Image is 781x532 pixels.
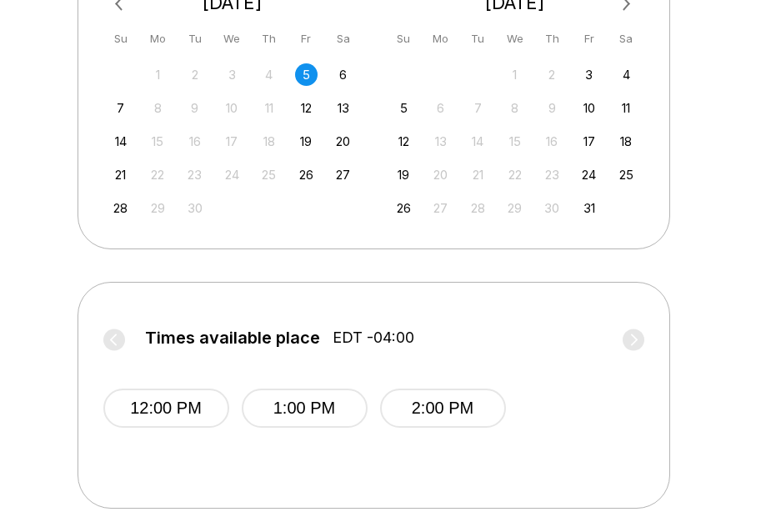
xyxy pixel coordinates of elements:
[295,28,318,50] div: Fr
[258,63,280,86] div: Not available Thursday, September 4th, 2025
[393,97,415,119] div: Choose Sunday, October 5th, 2025
[393,163,415,186] div: Choose Sunday, October 19th, 2025
[615,130,638,153] div: Choose Saturday, October 18th, 2025
[467,97,489,119] div: Not available Tuesday, October 7th, 2025
[541,97,563,119] div: Not available Thursday, October 9th, 2025
[390,62,640,219] div: month 2025-10
[332,97,354,119] div: Choose Saturday, September 13th, 2025
[183,163,206,186] div: Not available Tuesday, September 23rd, 2025
[109,163,132,186] div: Choose Sunday, September 21st, 2025
[578,97,600,119] div: Choose Friday, October 10th, 2025
[183,97,206,119] div: Not available Tuesday, September 9th, 2025
[258,97,280,119] div: Not available Thursday, September 11th, 2025
[221,163,243,186] div: Not available Wednesday, September 24th, 2025
[503,97,526,119] div: Not available Wednesday, October 8th, 2025
[503,63,526,86] div: Not available Wednesday, October 1st, 2025
[467,163,489,186] div: Not available Tuesday, October 21st, 2025
[109,28,132,50] div: Su
[503,197,526,219] div: Not available Wednesday, October 29th, 2025
[332,63,354,86] div: Choose Saturday, September 6th, 2025
[258,163,280,186] div: Not available Thursday, September 25th, 2025
[578,163,600,186] div: Choose Friday, October 24th, 2025
[541,197,563,219] div: Not available Thursday, October 30th, 2025
[332,130,354,153] div: Choose Saturday, September 20th, 2025
[183,28,206,50] div: Tu
[295,63,318,86] div: Choose Friday, September 5th, 2025
[615,63,638,86] div: Choose Saturday, October 4th, 2025
[333,329,414,347] span: EDT -04:00
[393,130,415,153] div: Choose Sunday, October 12th, 2025
[578,197,600,219] div: Choose Friday, October 31st, 2025
[467,197,489,219] div: Not available Tuesday, October 28th, 2025
[221,28,243,50] div: We
[109,130,132,153] div: Choose Sunday, September 14th, 2025
[615,97,638,119] div: Choose Saturday, October 11th, 2025
[242,389,368,428] button: 1:00 PM
[147,97,169,119] div: Not available Monday, September 8th, 2025
[295,97,318,119] div: Choose Friday, September 12th, 2025
[429,163,452,186] div: Not available Monday, October 20th, 2025
[503,163,526,186] div: Not available Wednesday, October 22nd, 2025
[221,97,243,119] div: Not available Wednesday, September 10th, 2025
[145,329,320,347] span: Times available place
[578,130,600,153] div: Choose Friday, October 17th, 2025
[147,130,169,153] div: Not available Monday, September 15th, 2025
[258,28,280,50] div: Th
[503,130,526,153] div: Not available Wednesday, October 15th, 2025
[103,389,229,428] button: 12:00 PM
[295,163,318,186] div: Choose Friday, September 26th, 2025
[332,163,354,186] div: Choose Saturday, September 27th, 2025
[109,197,132,219] div: Choose Sunday, September 28th, 2025
[429,97,452,119] div: Not available Monday, October 6th, 2025
[147,197,169,219] div: Not available Monday, September 29th, 2025
[541,163,563,186] div: Not available Thursday, October 23rd, 2025
[429,28,452,50] div: Mo
[578,63,600,86] div: Choose Friday, October 3rd, 2025
[467,28,489,50] div: Tu
[615,28,638,50] div: Sa
[108,62,358,219] div: month 2025-09
[183,197,206,219] div: Not available Tuesday, September 30th, 2025
[393,28,415,50] div: Su
[221,130,243,153] div: Not available Wednesday, September 17th, 2025
[380,389,506,428] button: 2:00 PM
[258,130,280,153] div: Not available Thursday, September 18th, 2025
[295,130,318,153] div: Choose Friday, September 19th, 2025
[541,130,563,153] div: Not available Thursday, October 16th, 2025
[183,130,206,153] div: Not available Tuesday, September 16th, 2025
[332,28,354,50] div: Sa
[147,163,169,186] div: Not available Monday, September 22nd, 2025
[183,63,206,86] div: Not available Tuesday, September 2nd, 2025
[541,63,563,86] div: Not available Thursday, October 2nd, 2025
[221,63,243,86] div: Not available Wednesday, September 3rd, 2025
[503,28,526,50] div: We
[429,130,452,153] div: Not available Monday, October 13th, 2025
[467,130,489,153] div: Not available Tuesday, October 14th, 2025
[393,197,415,219] div: Choose Sunday, October 26th, 2025
[541,28,563,50] div: Th
[147,63,169,86] div: Not available Monday, September 1st, 2025
[615,163,638,186] div: Choose Saturday, October 25th, 2025
[147,28,169,50] div: Mo
[578,28,600,50] div: Fr
[429,197,452,219] div: Not available Monday, October 27th, 2025
[109,97,132,119] div: Choose Sunday, September 7th, 2025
